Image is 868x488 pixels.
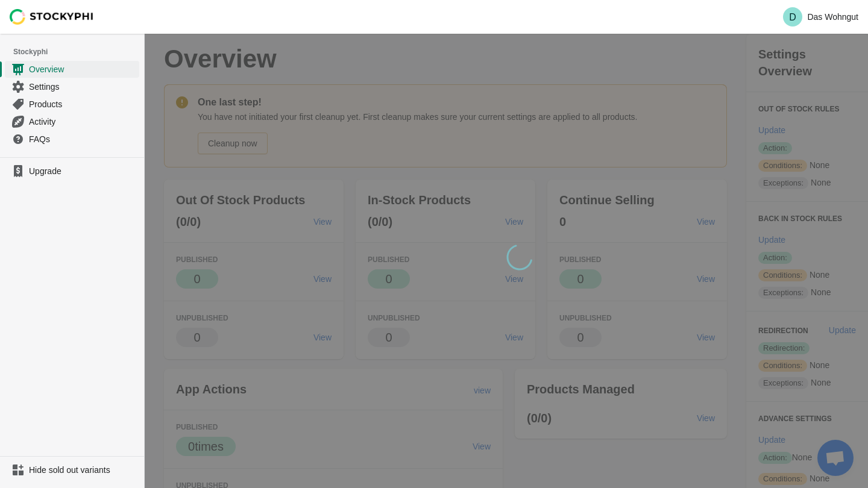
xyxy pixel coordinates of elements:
[5,113,139,130] a: Activity
[5,130,139,148] a: FAQs
[783,7,802,27] span: Avatar with initials D
[29,165,137,177] span: Upgrade
[29,63,137,75] span: Overview
[5,78,139,95] a: Settings
[778,5,863,29] button: Avatar with initials DDas Wohngut
[5,95,139,113] a: Products
[790,12,797,22] text: D
[5,163,139,180] a: Upgrade
[29,98,137,110] span: Products
[29,81,137,93] span: Settings
[10,9,94,25] img: Stockyphi
[5,60,139,78] a: Overview
[29,464,137,476] span: Hide sold out variants
[29,133,137,145] span: FAQs
[5,461,139,478] a: Hide sold out variants
[29,116,137,128] span: Activity
[13,46,144,58] span: Stockyphi
[807,12,858,22] p: Das Wohngut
